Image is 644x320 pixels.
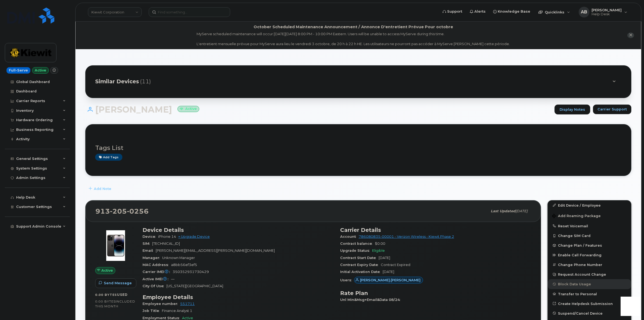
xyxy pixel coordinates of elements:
[340,290,531,296] h3: Rate Plan
[360,278,421,283] span: [PERSON_NAME].[PERSON_NAME]
[548,308,631,318] button: Suspend/Cancel Device
[162,256,195,260] span: Unknown Manager
[143,270,173,274] span: Carrier IMEI
[143,256,162,260] span: Manager
[143,249,156,253] span: Email
[95,145,621,151] h3: Tags List
[178,235,210,239] a: + Upgrade Device
[548,210,631,221] button: Add Roaming Package
[143,277,171,281] span: Active IMEI
[143,235,158,239] span: Device
[621,297,640,316] iframe: Messenger Launcher
[548,260,631,269] button: Change Phone Number
[340,227,531,233] h3: Carrier Details
[340,235,359,239] span: Account
[104,281,132,286] span: Send Message
[94,186,111,191] span: Add Note
[340,242,375,246] span: Contract balance
[340,256,379,260] span: Contract Start Date
[143,284,166,288] span: City Of Use
[143,309,162,313] span: Job Title
[548,269,631,279] button: Request Account Change
[95,207,149,215] span: 913
[548,250,631,260] button: Enable Call Forwarding
[101,268,113,273] span: Active
[171,277,175,281] span: —
[354,278,423,282] a: [PERSON_NAME].[PERSON_NAME]
[515,209,528,213] span: [DATE]
[85,184,116,194] button: Add Note
[379,256,390,260] span: [DATE]
[558,253,602,257] span: Enable Call Forwarding
[162,309,192,313] span: Finance Analyst 1
[95,278,136,288] button: Send Message
[110,207,127,215] span: 205
[99,229,132,262] img: image20231002-3703462-njx0qo.jpeg
[143,294,334,300] h3: Employee Details
[127,207,149,215] span: 0256
[340,278,354,282] span: Users
[375,242,385,246] span: $0.00
[254,24,453,30] div: October Scheduled Maintenance Announcement / Annonce D'entretient Prévue Pour octobre
[143,227,334,233] h3: Device Details
[95,299,135,308] span: included this month
[627,33,634,38] button: close notification
[558,311,603,315] span: Suspend/Cancel Device
[491,209,515,213] span: Last updated
[359,235,454,239] a: 786080835-00001 - Verizon Wireless - Kiewit Phase 2
[166,284,223,288] span: [US_STATE][GEOGRAPHIC_DATA]
[597,107,627,112] span: Carrier Support
[197,31,510,46] div: MyServe scheduled maintenance will occur [DATE][DATE] 8:00 PM - 10:00 PM Eastern. Users will be u...
[340,270,383,274] span: Initial Activation Date
[171,263,197,267] span: a8bb56ef3ef5
[143,316,182,320] span: Employment Status
[548,200,631,210] a: Edit Device / Employee
[548,289,631,299] button: Transfer to Personal
[95,154,122,160] a: Add tags
[156,249,275,253] span: [PERSON_NAME][EMAIL_ADDRESS][PERSON_NAME][DOMAIN_NAME]
[177,106,199,112] small: Active
[383,270,394,274] span: [DATE]
[372,249,385,253] span: Eligible
[143,263,171,267] span: MAC Address
[152,242,180,246] span: [TECHNICAL_ID]
[558,243,602,247] span: Change Plan / Features
[182,316,193,320] span: Active
[95,300,116,303] span: 0.00 Bytes
[173,270,209,274] span: 350352931730429
[548,240,631,250] button: Change Plan / Features
[85,105,552,114] h1: [PERSON_NAME]
[548,231,631,240] button: Change SIM Card
[95,293,117,297] span: 0.00 Bytes
[340,249,372,253] span: Upgrade Status
[143,242,152,246] span: SIM
[552,214,601,219] span: Add Roaming Package
[340,298,403,302] span: Unl Min&Msg+Email&Data 08/24
[340,263,381,267] span: Contract Expiry Date
[140,78,151,85] span: (11)
[180,302,195,306] a: 551711
[95,78,139,85] span: Similar Devices
[117,293,128,297] span: used
[593,105,631,114] button: Carrier Support
[548,221,631,231] button: Reset Voicemail
[158,235,176,239] span: iPhone 14
[143,302,180,306] span: Employee number
[548,279,631,289] button: Block Data Usage
[554,105,590,115] a: Display Notes
[548,299,631,308] a: Create Helpdesk Submission
[381,263,410,267] span: Contract Expired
